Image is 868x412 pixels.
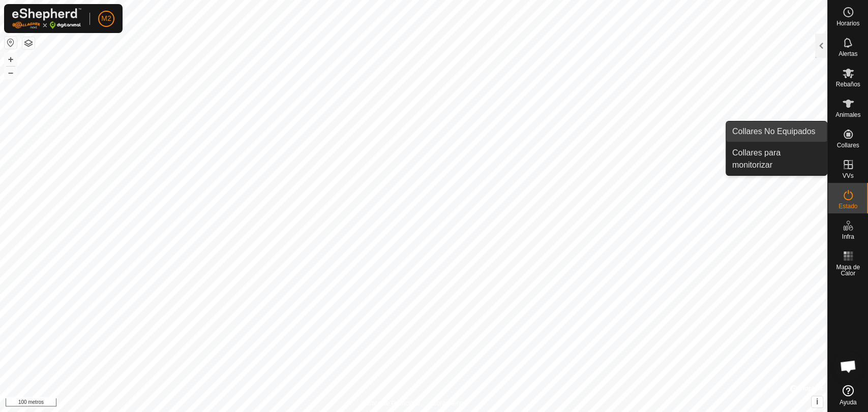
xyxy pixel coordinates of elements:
[840,399,857,406] font: Ayuda
[361,399,420,408] a: Política de Privacidad
[835,111,860,118] font: Animales
[833,351,863,382] div: Chat abierto
[8,54,14,65] font: +
[5,53,17,66] button: +
[828,381,868,409] a: Ayuda
[836,20,859,27] font: Horarios
[732,127,816,136] font: Collares No Equipados
[726,121,827,142] a: Collares No Equipados
[836,264,860,277] font: Mapa de Calor
[432,399,466,408] a: Contáctenos
[5,67,17,79] button: –
[8,67,13,78] font: –
[812,396,823,407] button: i
[5,37,17,49] button: Restablecer Mapa
[836,142,859,149] font: Collares
[22,37,35,49] button: Capas del Mapa
[839,50,857,57] font: Alertas
[816,397,818,406] font: i
[361,400,420,407] font: Política de Privacidad
[842,233,854,240] font: Infra
[432,400,466,407] font: Contáctenos
[835,81,860,88] font: Rebaños
[101,14,111,22] font: M2
[732,148,781,169] font: Collares para monitorizar
[12,8,81,29] img: Logotipo de Gallagher
[726,143,827,175] a: Collares para monitorizar
[842,172,853,179] font: VVs
[839,203,857,210] font: Estado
